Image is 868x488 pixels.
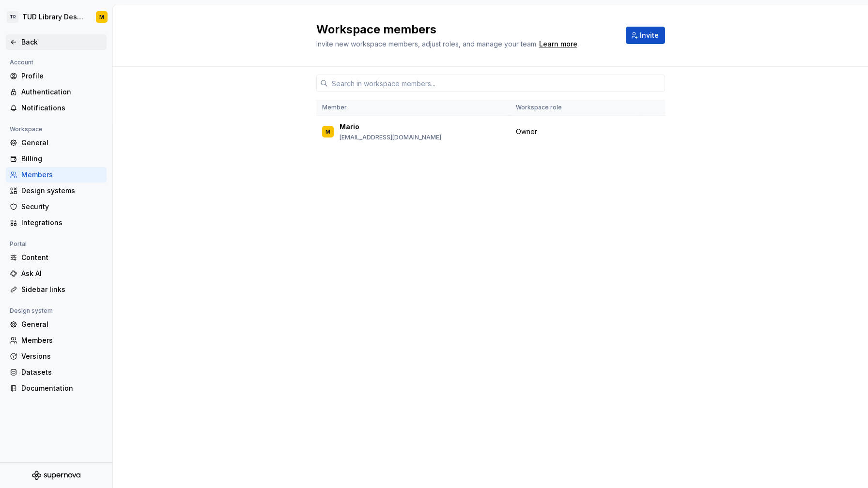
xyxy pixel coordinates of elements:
[6,68,107,84] a: Profile
[21,253,103,262] div: Content
[6,151,107,167] a: Billing
[21,367,103,377] div: Datasets
[21,186,103,196] div: Design systems
[316,40,538,48] span: Invite new workspace members, adjust roles, and manage your team.
[340,134,441,141] p: [EMAIL_ADDRESS][DOMAIN_NAME]
[328,75,665,92] input: Search in workspace members...
[2,6,110,28] button: TRTUD Library Design SystemM
[6,238,31,250] div: Portal
[325,127,330,137] div: M
[6,381,107,396] a: Documentation
[6,199,107,214] a: Security
[6,250,107,265] a: Content
[32,471,80,480] svg: Supernova Logo
[21,138,103,148] div: General
[538,41,579,48] span: .
[6,100,107,116] a: Notifications
[21,103,103,113] div: Notifications
[21,351,103,361] div: Versions
[640,30,659,40] span: Invite
[21,335,103,345] div: Members
[516,127,537,137] span: Owner
[22,12,84,22] div: TUD Library Design System
[6,349,107,364] a: Versions
[7,11,18,23] div: TR
[21,320,103,329] div: General
[6,57,37,68] div: Account
[6,215,107,230] a: Integrations
[21,383,103,393] div: Documentation
[626,27,665,44] button: Invite
[6,183,107,198] a: Design systems
[21,285,103,294] div: Sidebar links
[6,282,107,297] a: Sidebar links
[539,39,577,49] a: Learn more
[6,266,107,281] a: Ask AI
[510,100,640,116] th: Workspace role
[6,135,107,151] a: General
[21,218,103,228] div: Integrations
[340,122,359,132] p: Mario
[6,333,107,348] a: Members
[21,154,103,164] div: Billing
[6,305,57,317] div: Design system
[6,167,107,183] a: Members
[21,202,103,212] div: Security
[6,84,107,100] a: Authentication
[6,123,46,135] div: Workspace
[99,13,104,21] div: M
[21,170,103,180] div: Members
[21,37,103,47] div: Back
[6,317,107,332] a: General
[6,34,107,50] a: Back
[316,100,510,116] th: Member
[6,365,107,380] a: Datasets
[21,269,103,278] div: Ask AI
[21,87,103,97] div: Authentication
[316,22,614,37] h2: Workspace members
[21,71,103,81] div: Profile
